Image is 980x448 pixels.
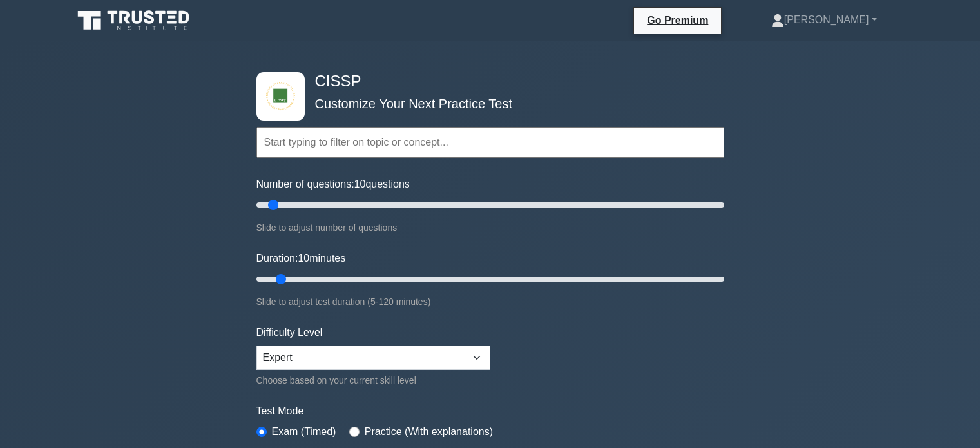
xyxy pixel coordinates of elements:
a: Go Premium [639,12,716,28]
label: Exam (Timed) [272,424,336,440]
span: 10 [298,253,309,264]
a: [PERSON_NAME] [740,7,908,33]
div: Choose based on your current skill level [256,373,490,388]
div: Slide to adjust number of questions [256,220,724,235]
input: Start typing to filter on topic or concept... [256,127,724,158]
label: Test Mode [256,404,724,419]
label: Number of questions: questions [256,177,410,192]
span: 10 [354,179,366,190]
div: Slide to adjust test duration (5-120 minutes) [256,294,724,309]
h4: CISSP [310,72,661,91]
label: Duration: minutes [256,251,346,266]
label: Practice (With explanations) [365,424,493,440]
label: Difficulty Level [256,325,323,340]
